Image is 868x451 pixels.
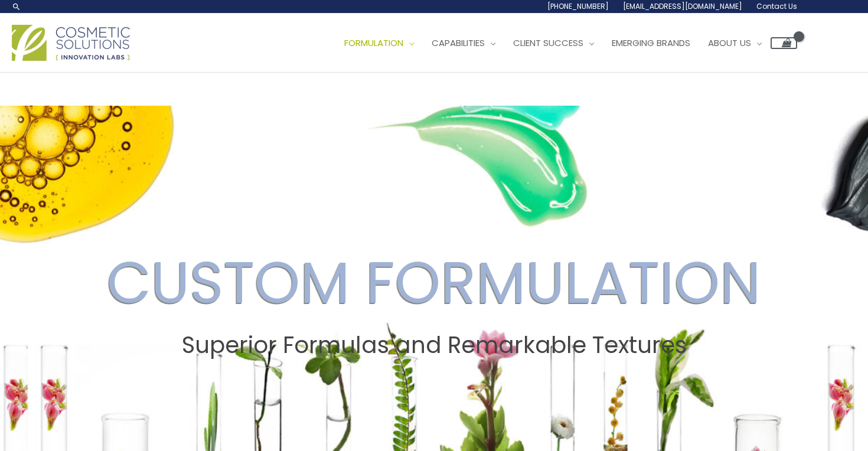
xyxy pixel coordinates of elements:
span: About Us [708,37,751,49]
a: View Shopping Cart, empty [771,37,797,49]
span: Client Success [513,37,583,49]
h2: CUSTOM FORMULATION [11,248,857,318]
span: Formulation [344,37,403,49]
a: About Us [699,25,771,61]
h2: Superior Formulas and Remarkable Textures [11,332,857,359]
a: Client Success [504,25,603,61]
a: Emerging Brands [603,25,699,61]
span: Capabilities [432,37,485,49]
a: Capabilities [423,25,504,61]
a: Search icon link [12,2,21,11]
span: [EMAIL_ADDRESS][DOMAIN_NAME] [623,1,742,11]
span: Contact Us [756,1,797,11]
span: [PHONE_NUMBER] [547,1,609,11]
span: Emerging Brands [612,37,690,49]
img: Cosmetic Solutions Logo [12,25,130,61]
nav: Site Navigation [327,25,797,61]
a: Formulation [335,25,423,61]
